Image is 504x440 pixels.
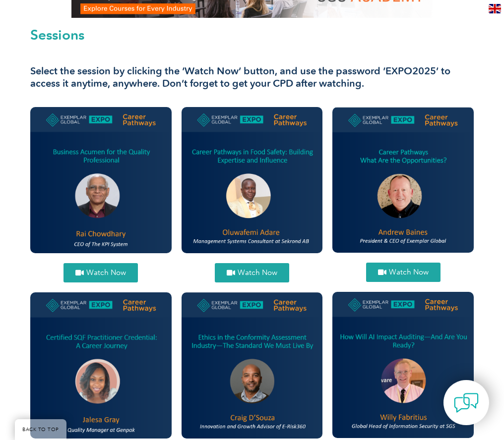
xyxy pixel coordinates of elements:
[489,4,501,13] img: en
[30,292,172,439] img: Jelesa SQF
[215,263,289,282] a: Watch Now
[389,269,429,276] span: Watch Now
[30,107,172,253] img: Rai
[30,28,474,42] h2: Sessions
[332,292,474,438] img: willy
[30,65,474,90] h3: Select the session by clicking the ‘Watch Now’ button, and use the password ‘EXPO2025’ to access ...
[182,107,323,253] img: Oluwafemi
[366,263,441,282] a: Watch Now
[63,263,138,282] a: Watch Now
[332,107,474,253] img: andrew
[15,419,66,440] a: BACK TO TOP
[182,292,323,439] img: craig
[86,269,126,276] span: Watch Now
[454,390,479,415] img: contact-chat.png
[238,269,277,276] span: Watch Now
